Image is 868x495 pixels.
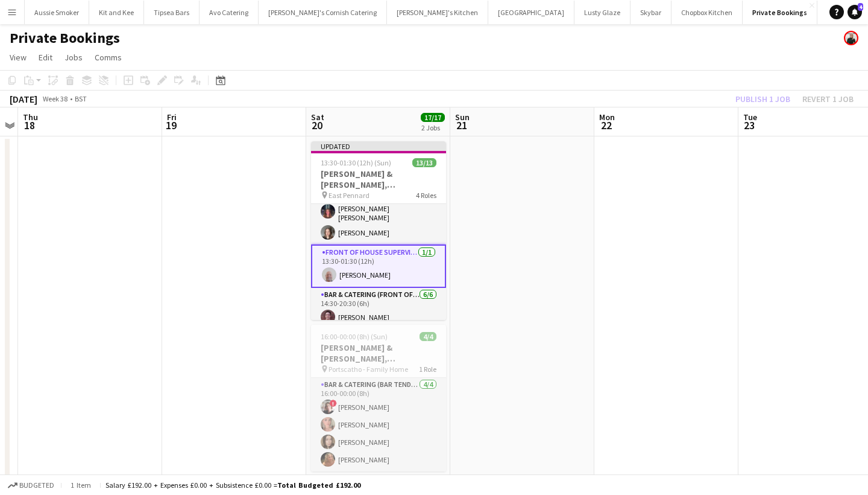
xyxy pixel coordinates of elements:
span: East Pennard [329,191,370,200]
app-job-card: 16:00-00:00 (8h) (Sun)4/4[PERSON_NAME] & [PERSON_NAME], Portscatho, [DATE] Portscatho - Family Ho... [311,325,446,471]
span: 23 [741,118,757,132]
button: [PERSON_NAME]'s Kitchen [387,1,488,24]
button: Lusty Glaze [574,1,631,24]
span: Mon [599,112,615,123]
span: Thu [23,112,38,123]
span: Portscatho - Family Home [329,365,408,374]
span: Tue [743,112,757,123]
button: Kit and Kee [89,1,144,24]
span: 13/13 [412,158,436,167]
a: 4 [848,5,862,19]
span: Budgeted [19,481,54,490]
a: Edit [34,49,57,65]
div: BST [75,94,87,103]
a: Comms [90,49,127,65]
span: 19 [165,118,177,132]
button: Avo Catering [200,1,259,24]
a: View [5,49,31,65]
span: 17/17 [421,113,445,122]
span: Jobs [64,52,83,63]
span: 16:00-00:00 (8h) (Sun) [321,332,388,341]
app-card-role: Bar & Catering (Front of House)6/614:30-20:30 (6h)[PERSON_NAME] [311,288,446,417]
button: Budgeted [6,479,56,492]
h1: Private Bookings [10,29,120,47]
span: Comms [95,52,122,63]
button: Chopbox Kitchen [671,1,743,24]
app-user-avatar: Rachael Spring [844,31,858,45]
span: 13:30-01:30 (12h) (Sun) [321,158,391,167]
div: Updated [311,141,446,151]
div: Salary £192.00 + Expenses £0.00 + Subsistence £0.00 = [105,481,360,490]
app-card-role: Bar & Catering (Bar Tender)4/416:00-00:00 (8h)![PERSON_NAME][PERSON_NAME][PERSON_NAME][PERSON_NAME] [311,378,446,471]
span: 18 [21,118,38,132]
span: View [10,52,27,63]
span: 4/4 [420,332,436,341]
button: Aussie Smoker [25,1,89,24]
div: [DATE] [10,93,37,105]
button: [GEOGRAPHIC_DATA] [488,1,574,24]
span: 1 Role [419,365,436,374]
span: Total Budgeted £192.00 [277,481,360,490]
span: Edit [39,52,52,63]
span: Fri [167,112,177,123]
h3: [PERSON_NAME] & [PERSON_NAME], [GEOGRAPHIC_DATA], [DATE] [311,168,446,190]
span: 1 item [66,481,95,490]
a: Jobs [60,49,87,65]
button: Skybar [631,1,671,24]
span: 22 [597,118,615,132]
button: Private Bookings [743,1,817,24]
button: Tipsea Bars [144,1,200,24]
span: Sun [455,112,470,123]
span: 4 [858,3,863,11]
span: ! [330,400,337,407]
app-job-card: Updated13:30-01:30 (12h) (Sun)13/13[PERSON_NAME] & [PERSON_NAME], [GEOGRAPHIC_DATA], [DATE] East ... [311,141,446,320]
span: 4 Roles [416,191,436,200]
span: 20 [309,118,324,132]
span: 21 [453,118,470,132]
span: Sat [311,112,324,123]
div: 2 Jobs [421,123,444,132]
button: [PERSON_NAME]'s Cornish Catering [259,1,387,24]
span: Week 38 [40,94,70,103]
app-card-role: Front of House Supervisor1/113:30-01:30 (12h)[PERSON_NAME] [311,244,446,288]
h3: [PERSON_NAME] & [PERSON_NAME], Portscatho, [DATE] [311,342,446,364]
